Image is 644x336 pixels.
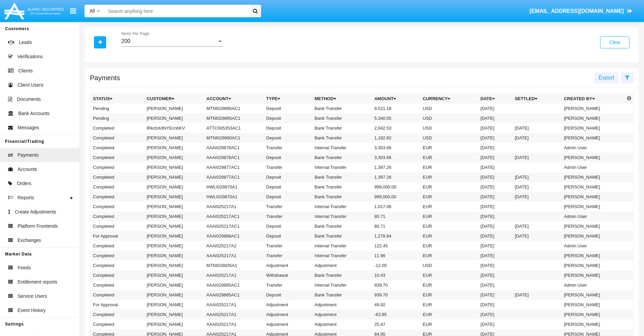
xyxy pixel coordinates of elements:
td: AAAI029877AC1 [204,162,264,172]
span: Platform Frontends [18,223,58,230]
td: Completed [90,123,144,133]
a: All [85,7,105,15]
td: [PERSON_NAME] [144,319,204,329]
td: [PERSON_NAME] [144,290,204,300]
td: HWLI029870A1 [204,192,264,202]
td: Adjustment [263,300,312,310]
td: Deposit [263,153,312,162]
td: 10.43 [372,270,420,280]
td: AAAI025217A2 [204,241,264,251]
td: EUR [420,319,478,329]
td: AAAI025217A1 [204,202,264,211]
td: Completed [90,310,144,319]
td: [PERSON_NAME] [144,221,204,231]
td: Deposit [263,290,312,300]
td: AAAI025217AC1 [204,221,264,231]
td: Bank Transfer [312,270,372,280]
th: Type [263,94,312,104]
td: [PERSON_NAME] [144,143,204,153]
td: AAAI029878AC1 [204,143,264,153]
td: USD [420,104,478,113]
td: 1,397.26 [372,162,420,172]
td: [PERSON_NAME] [144,182,204,192]
th: Status [90,94,144,104]
td: Internal Transfer [312,143,372,153]
td: Completed [90,202,144,211]
span: Verifications [17,53,43,60]
span: Feeds [18,264,31,271]
td: Completed [90,192,144,202]
td: Admin User [561,211,625,221]
td: [DATE] [512,133,561,143]
td: Bank Transfer [312,231,372,241]
td: Adjustment [312,300,372,310]
td: [DATE] [478,211,512,221]
td: 999,000.00 [372,192,420,202]
button: Export [595,72,618,83]
td: EUR [420,182,478,192]
td: [PERSON_NAME] [561,104,625,113]
span: Orders [17,180,31,187]
td: [PERSON_NAME] [561,270,625,280]
td: Bank Transfer [312,123,372,133]
td: AAAI025217A1 [204,300,264,310]
td: [PERSON_NAME] [561,113,625,123]
td: Adjustment [263,319,312,329]
td: Completed [90,211,144,221]
td: 939.70 [372,290,420,300]
td: [PERSON_NAME] [144,270,204,280]
td: Completed [90,182,144,192]
span: 200 [121,38,130,44]
span: Documents [17,96,41,103]
td: AAAI025217A1 [204,310,264,319]
td: [DATE] [478,221,512,231]
span: Client Users [18,82,43,89]
td: [PERSON_NAME] [144,241,204,251]
td: Pending [90,113,144,123]
td: Internal Transfer [312,162,372,172]
span: [EMAIL_ADDRESS][DOMAIN_NAME] [529,8,624,14]
td: [PERSON_NAME] [561,261,625,270]
td: MTNI029895AC1 [204,113,264,123]
td: [DATE] [478,241,512,251]
td: [DATE] [478,231,512,241]
td: Completed [90,270,144,280]
td: Completed [90,290,144,300]
td: [DATE] [478,261,512,270]
td: Bank Transfer [312,172,372,182]
td: EUR [420,221,478,231]
td: [DATE] [478,182,512,192]
td: Completed [90,162,144,172]
td: MTNI029895AC1 [204,104,264,113]
td: [PERSON_NAME] [561,133,625,143]
td: Completed [90,251,144,261]
td: 939.70 [372,280,420,290]
td: [DATE] [478,172,512,182]
td: Transfer [263,280,312,290]
td: Deposit [263,133,312,143]
td: Deposit [263,104,312,113]
td: AAAI025217A1 [204,270,264,280]
td: EUR [420,162,478,172]
td: [DATE] [512,221,561,231]
td: EUR [420,251,478,261]
td: Deposit [263,192,312,202]
td: Bank Transfer [312,153,372,162]
td: 5,340.55 [372,113,420,123]
td: USD [420,123,478,133]
td: Bank Transfer [312,182,372,192]
th: Settled [512,94,561,104]
td: Deposit [263,113,312,123]
th: Account [204,94,264,104]
td: Completed [90,133,144,143]
td: [DATE] [478,113,512,123]
span: Bank Accounts [18,110,50,117]
td: EUR [420,211,478,221]
td: EUR [420,241,478,251]
td: [DATE] [478,310,512,319]
td: [PERSON_NAME] [144,202,204,211]
td: [PERSON_NAME] [561,192,625,202]
td: Internal Transfer [312,211,372,221]
td: [PERSON_NAME] [561,251,625,261]
td: [DATE] [512,123,561,133]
